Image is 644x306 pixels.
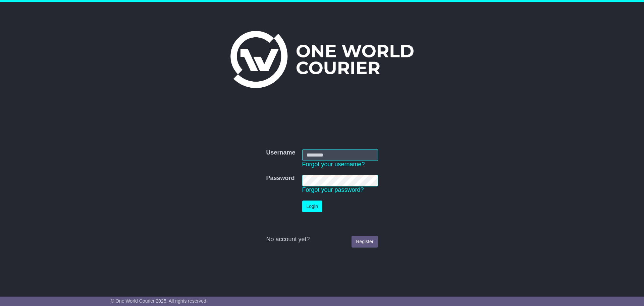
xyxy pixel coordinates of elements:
label: Username [266,149,295,157]
img: One World [230,31,414,88]
a: Forgot your username? [302,161,365,168]
button: Login [302,201,322,212]
label: Password [266,175,294,182]
a: Forgot your password? [302,186,364,193]
a: Register [352,236,378,248]
span: © One World Courier 2025. All rights reserved. [111,298,208,304]
div: No account yet? [266,236,378,243]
